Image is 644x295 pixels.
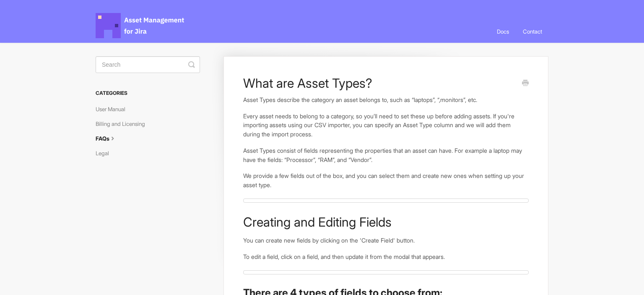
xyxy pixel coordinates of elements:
a: Legal [96,146,115,160]
p: Asset Types describe the category an asset belongs to, such as “laptops”, “,monitors”, etc. [243,95,529,104]
span: Asset Management for Jira Docs [96,13,185,38]
a: Billing and Licensing [96,117,151,131]
a: FAQs [96,132,123,145]
a: Docs [491,20,515,43]
input: Search [96,56,200,73]
a: Print this Article [522,79,529,88]
h1: What are Asset Types? [243,76,516,91]
a: User Manual [96,102,132,116]
h3: Categories [96,86,200,101]
p: We provide a few fields out of the box, and you can select them and create new ones when setting ... [243,171,529,189]
h1: Creating and Editing Fields [243,214,529,230]
p: Every asset needs to belong to a category, so you’ll need to set these up before adding assets. I... [243,112,529,139]
a: Contact [517,20,548,43]
p: Asset Types consist of fields representing the properties that an asset can have. For example a l... [243,146,529,164]
p: To edit a field, click on a field, and then update it from the modal that appears. [243,252,529,261]
p: You can create new fields by clicking on the 'Create Field' button. [243,236,529,245]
